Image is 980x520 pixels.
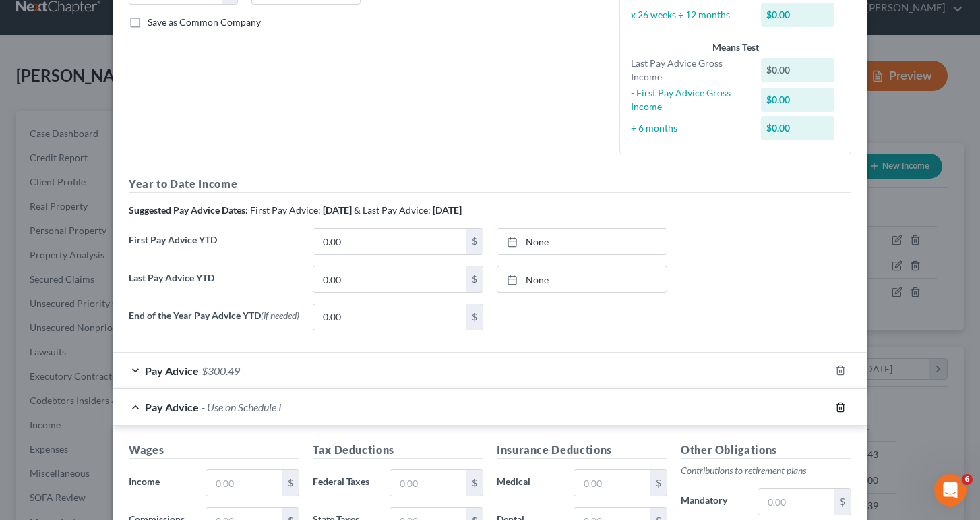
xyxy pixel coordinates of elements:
div: ÷ 6 months [624,121,754,135]
label: Medical [490,469,567,496]
div: $ [466,229,483,254]
span: & Last Pay Advice: [354,204,431,216]
input: 0.00 [313,266,466,292]
span: First Pay Advice: [250,204,321,216]
div: $0.00 [761,88,835,112]
div: $ [650,470,667,496]
div: $ [466,304,483,330]
span: Pay Advice [145,401,199,413]
h5: Wages [129,442,299,459]
label: First Pay Advice YTD [122,228,306,266]
input: 0.00 [390,470,466,496]
label: End of the Year Pay Advice YTD [122,304,306,341]
div: $ [466,470,483,496]
div: $ [834,489,851,515]
strong: [DATE] [323,204,352,216]
div: Last Pay Advice Gross Income [624,57,754,84]
p: Contributions to retirement plans [681,464,851,478]
h5: Insurance Deductions [497,442,667,459]
span: - Use on Schedule I [202,401,282,413]
span: 6 [962,474,973,485]
h5: Tax Deductions [313,442,483,459]
strong: [DATE] [433,204,462,216]
input: 0.00 [206,470,282,496]
div: $0.00 [761,116,835,140]
span: Income [129,475,160,487]
div: $0.00 [761,3,835,27]
input: 0.00 [313,304,466,330]
input: 0.00 [574,470,650,496]
strong: Suggested Pay Advice Dates: [129,204,248,216]
a: None [497,229,667,254]
div: Means Test [631,40,840,54]
div: $ [282,470,299,496]
span: (if needed) [261,310,299,321]
div: - First Pay Advice Gross Income [624,86,754,113]
span: Save as Common Company [148,16,261,28]
iframe: Intercom live chat [934,474,967,507]
div: x 26 weeks ÷ 12 months [624,8,754,22]
div: $ [466,266,483,292]
div: $0.00 [761,58,835,82]
span: Pay Advice [145,364,199,377]
label: Federal Taxes [306,469,383,496]
h5: Other Obligations [681,442,851,459]
h5: Year to Date Income [129,176,851,193]
input: 0.00 [313,229,466,254]
span: $300.49 [202,364,240,377]
label: Mandatory [674,488,751,515]
input: 0.00 [758,489,834,515]
a: None [497,266,667,292]
label: Last Pay Advice YTD [122,266,306,304]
